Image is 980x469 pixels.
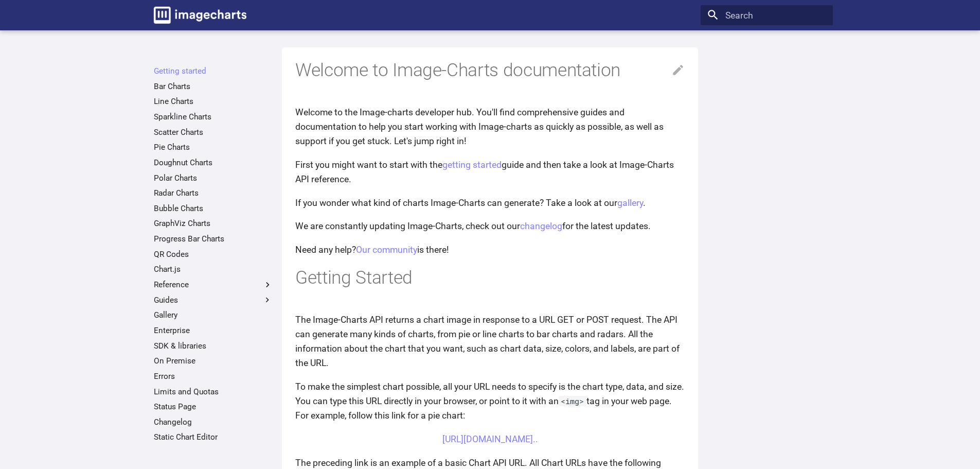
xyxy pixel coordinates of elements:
p: Welcome to the Image-charts developer hub. You'll find comprehensive guides and documentation to ... [295,105,685,148]
a: GraphViz Charts [154,218,273,229]
p: First you might want to start with the guide and then take a look at Image-Charts API reference. [295,158,685,186]
a: Our community [356,245,417,255]
a: Chart.js [154,264,273,274]
a: Radar Charts [154,188,273,198]
p: We are constantly updating Image-Charts, check out our for the latest updates. [295,219,685,233]
p: The Image-Charts API returns a chart image in response to a URL GET or POST request. The API can ... [295,312,685,371]
a: [URL][DOMAIN_NAME].. [442,434,538,444]
a: Bar Charts [154,81,273,92]
a: Bubble Charts [154,203,273,214]
a: getting started [442,160,502,170]
a: Sparkline Charts [154,112,273,122]
p: If you wonder what kind of charts Image-Charts can generate? Take a look at our . [295,196,685,210]
a: Status Page [154,402,273,412]
a: Errors [154,371,273,381]
label: Reference [154,280,273,290]
img: logo [154,7,246,24]
a: gallery [617,198,643,208]
a: Doughnut Charts [154,158,273,168]
input: Search [701,5,833,26]
h1: Getting Started [295,266,685,290]
a: Static Chart Editor [154,432,273,442]
a: Gallery [154,310,273,320]
a: changelog [520,221,562,231]
a: QR Codes [154,249,273,259]
a: Polar Charts [154,173,273,183]
code: <img> [559,396,586,406]
h1: Welcome to Image-Charts documentation [295,59,685,82]
a: On Premise [154,356,273,366]
p: Need any help? is there! [295,242,685,257]
a: Limits and Quotas [154,387,273,397]
p: To make the simplest chart possible, all your URL needs to specify is the chart type, data, and s... [295,379,685,423]
a: Pie Charts [154,142,273,152]
a: SDK & libraries [154,341,273,351]
label: Guides [154,295,273,305]
a: Enterprise [154,325,273,336]
a: Changelog [154,417,273,427]
a: Image-Charts documentation [149,2,251,28]
a: Scatter Charts [154,127,273,137]
a: Progress Bar Charts [154,234,273,244]
a: Line Charts [154,96,273,107]
a: Getting started [154,66,273,76]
